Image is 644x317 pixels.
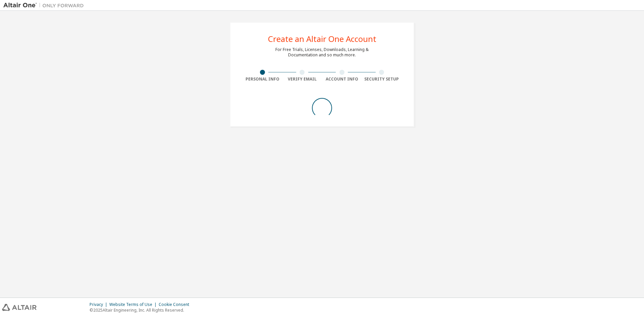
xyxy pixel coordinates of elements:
[90,302,109,307] div: Privacy
[243,76,282,82] div: Personal Info
[282,76,322,82] div: Verify Email
[90,307,193,313] p: © 2025 Altair Engineering, Inc. All Rights Reserved.
[275,47,369,58] div: For Free Trials, Licenses, Downloads, Learning & Documentation and so much more.
[109,302,159,307] div: Website Terms of Use
[322,76,362,82] div: Account Info
[2,304,37,311] img: altair_logo.svg
[362,76,402,82] div: Security Setup
[3,2,87,9] img: Altair One
[268,35,376,43] div: Create an Altair One Account
[159,302,193,307] div: Cookie Consent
